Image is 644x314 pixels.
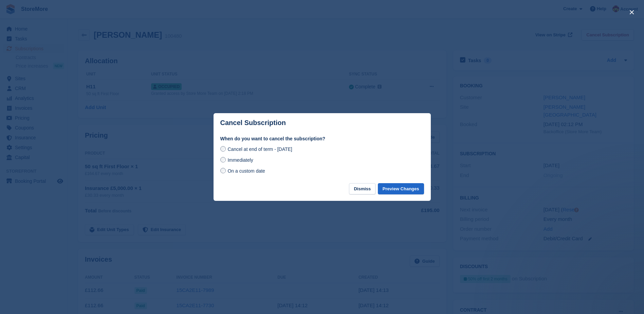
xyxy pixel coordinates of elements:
input: On a custom date [220,168,226,173]
input: Cancel at end of term - [DATE] [220,146,226,152]
input: Immediately [220,157,226,162]
button: Preview Changes [378,183,424,194]
span: Immediately [227,157,253,163]
span: On a custom date [227,168,265,174]
button: close [626,7,637,18]
button: Dismiss [349,183,375,194]
label: When do you want to cancel the subscription? [220,135,424,142]
span: Cancel at end of term - [DATE] [227,146,292,152]
p: Cancel Subscription [220,119,286,127]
